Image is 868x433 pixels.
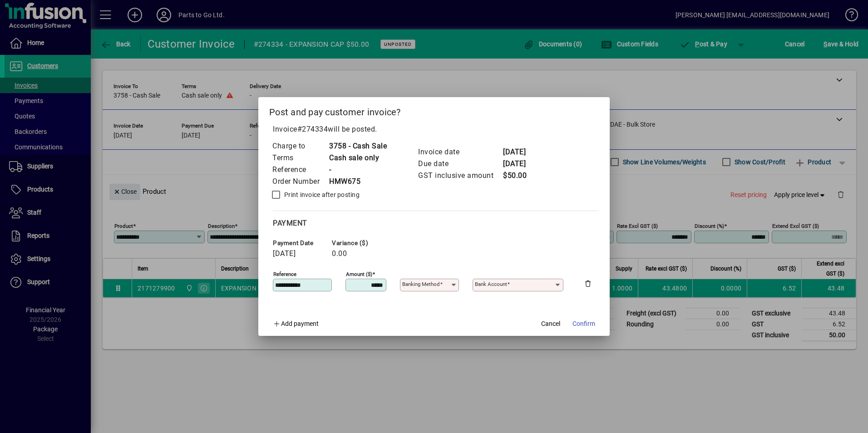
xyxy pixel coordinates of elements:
span: Variance ($) [332,240,386,246]
td: Charge to [272,140,329,152]
p: Invoice will be posted . [269,124,599,135]
button: Cancel [536,316,565,332]
td: Cash sale only [329,152,387,164]
td: GST inclusive amount [418,170,503,182]
span: [DATE] [273,250,296,258]
td: Reference [272,164,329,176]
td: Due date [418,158,503,170]
h2: Post and pay customer invoice? [258,97,610,123]
button: Add payment [269,316,322,332]
td: Terms [272,152,329,164]
td: [DATE] [503,158,539,170]
mat-label: Amount ($) [346,271,372,277]
td: $50.00 [503,170,539,182]
button: Confirm [569,316,599,332]
span: #274334 [297,125,328,133]
label: Print invoice after posting [282,190,360,199]
span: Add payment [281,320,319,327]
span: Payment [273,219,307,227]
mat-label: Reference [273,271,296,277]
span: 0.00 [332,250,347,258]
td: HMW675 [329,176,387,187]
mat-label: Bank Account [475,281,507,287]
td: 3758 - Cash Sale [329,140,387,152]
td: [DATE] [503,146,539,158]
span: Cancel [541,319,560,329]
td: - [329,164,387,176]
span: Confirm [572,319,595,329]
td: Order Number [272,176,329,187]
td: Invoice date [418,146,503,158]
span: Payment date [273,240,327,246]
mat-label: Banking method [402,281,440,287]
